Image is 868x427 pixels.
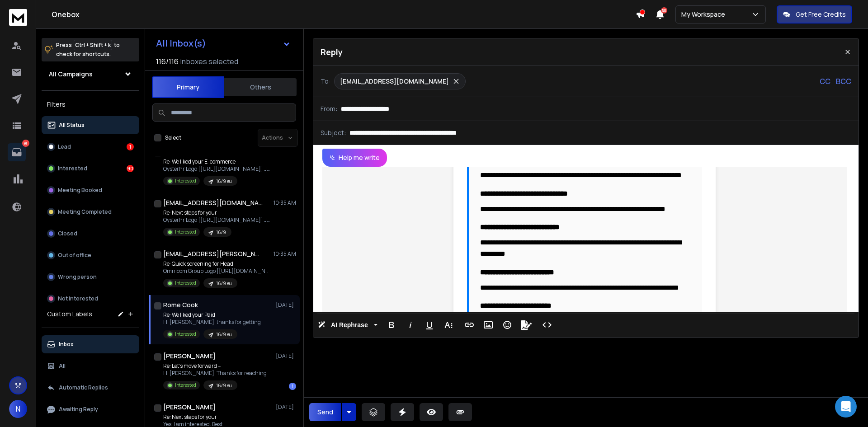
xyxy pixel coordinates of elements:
[163,300,198,310] h1: Rome Cook
[163,209,272,216] p: Re: Next steps for your
[165,134,181,141] label: Select
[127,165,134,172] div: 90
[149,34,298,52] button: All Inbox(s)
[156,39,206,48] h1: All Inbox(s)
[59,362,66,370] p: All
[461,316,478,334] button: Insert Link (Ctrl+K)
[820,76,830,87] p: CC
[321,104,337,113] p: From:
[58,187,102,194] p: Meeting Booked
[59,122,85,129] p: All Status
[329,321,370,329] span: AI Rephrase
[58,273,97,281] p: Wrong person
[216,280,232,287] p: 16/9 eu
[127,143,134,150] div: 1
[42,225,139,243] button: Closed
[163,198,263,207] h1: [EMAIL_ADDRESS][DOMAIN_NAME]
[661,7,667,14] span: 50
[56,41,120,59] p: Press to check for shortcuts.
[836,76,851,87] p: BCC
[59,406,98,413] p: Awaiting Reply
[42,116,139,134] button: All Status
[518,316,535,334] button: Signature
[216,382,232,389] p: 16/9 eu
[440,316,457,334] button: More Text
[42,98,139,111] h3: Filters
[47,310,92,319] h3: Custom Labels
[321,77,330,86] p: To:
[274,199,296,206] p: 10:35 AM
[9,400,27,418] button: N
[216,229,226,236] p: 16/9
[276,404,296,411] p: [DATE]
[175,280,196,286] p: Interested
[42,203,139,221] button: Meeting Completed
[22,140,29,147] p: 91
[9,9,27,26] img: logo
[163,216,272,224] p: Oysterhr Logo [[URL][DOMAIN_NAME]] JOIN OUR PROFESSIONAL TEAM Dear
[175,382,196,389] p: Interested
[289,383,296,390] div: 1
[42,65,139,83] button: All Campaigns
[163,370,267,377] p: Hi [PERSON_NAME], Thanks for reaching
[163,260,272,267] p: Re: Quick screening for Head
[8,143,26,161] a: 91
[796,10,846,19] p: Get Free Credits
[163,267,272,275] p: Omnicom Group Logo [[URL][DOMAIN_NAME][DOMAIN_NAME]] JOIN OUR PROFESSIONAL
[316,316,379,334] button: AI Rephrase
[480,316,497,334] button: Insert Image (Ctrl+P)
[42,268,139,286] button: Wrong person
[276,352,296,360] p: [DATE]
[163,319,261,326] p: Hi [PERSON_NAME], thanks for getting
[274,250,296,258] p: 10:35 AM
[163,249,263,258] h1: [EMAIL_ADDRESS][PERSON_NAME][DOMAIN_NAME]
[58,230,77,237] p: Closed
[163,403,216,412] h1: [PERSON_NAME]
[163,352,216,361] h1: [PERSON_NAME]
[58,295,98,302] p: Not Interested
[499,316,516,334] button: Emoticons
[52,9,636,20] h1: Onebox
[309,403,341,421] button: Send
[216,178,232,185] p: 16/9 eu
[152,76,224,98] button: Primary
[163,158,272,165] p: Re: We liked your E-commerce
[163,165,272,173] p: Oysterhr Logo [[URL][DOMAIN_NAME]] JOIN OUR PROFESSIONAL TEAM Dear
[322,149,387,167] button: Help me write
[42,379,139,397] button: Automatic Replies
[42,335,139,353] button: Inbox
[156,56,179,67] span: 116 / 116
[321,46,343,58] p: Reply
[180,56,238,67] h3: Inboxes selected
[175,229,196,235] p: Interested
[42,246,139,264] button: Out of office
[224,77,297,97] button: Others
[777,5,852,23] button: Get Free Credits
[42,290,139,308] button: Not Interested
[216,331,232,338] p: 16/9 eu
[59,341,74,348] p: Inbox
[421,316,438,334] button: Underline (Ctrl+U)
[42,181,139,199] button: Meeting Booked
[58,208,112,216] p: Meeting Completed
[681,10,729,19] p: My Workspace
[58,143,71,150] p: Lead
[74,40,112,50] span: Ctrl + Shift + k
[42,400,139,418] button: Awaiting Reply
[163,413,237,421] p: Re: Next steps for your
[175,178,196,184] p: Interested
[276,301,296,309] p: [DATE]
[383,316,400,334] button: Bold (Ctrl+B)
[58,165,87,172] p: Interested
[340,77,449,86] p: [EMAIL_ADDRESS][DOMAIN_NAME]
[58,252,91,259] p: Out of office
[59,384,108,391] p: Automatic Replies
[835,396,857,418] div: Open Intercom Messenger
[538,316,556,334] button: Code View
[49,70,93,79] h1: All Campaigns
[175,331,196,338] p: Interested
[163,362,267,370] p: Re: Let's move forward –
[42,357,139,375] button: All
